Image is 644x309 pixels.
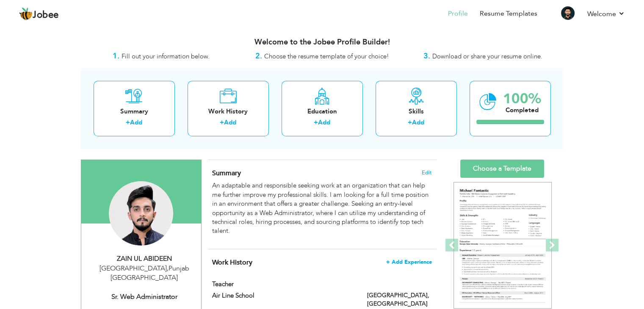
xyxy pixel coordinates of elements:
h3: Welcome to the Jobee Profile Builder! [81,38,564,47]
strong: 1. [113,51,119,61]
a: Add [130,118,142,127]
label: + [408,118,412,127]
span: Download or share your resume online. [432,52,542,61]
a: Add [318,118,330,127]
strong: 3. [423,51,430,61]
a: Welcome [587,9,625,19]
span: , [167,264,169,273]
strong: 2. [255,51,262,61]
span: Jobee [33,11,59,20]
a: Add [224,118,236,127]
label: + [126,118,130,127]
img: jobee.io [19,7,33,21]
div: Summary [100,107,168,116]
div: Education [288,107,356,116]
a: Choose a Template [460,160,544,178]
span: Work History [212,258,252,267]
label: Teacher [212,280,354,289]
label: + [314,118,318,127]
div: ZAIN UL ABIDEEN [88,254,201,264]
p: An adaptable and responsible seeking work at an organization that can help me further improve my ... [212,181,431,236]
span: Edit [422,170,432,176]
img: Profile Img [561,6,575,20]
div: Completed [503,106,541,115]
a: Jobee [19,7,59,21]
span: Summary [212,168,241,178]
label: + [220,118,224,127]
a: Profile [448,9,468,19]
span: Choose the resume template of your choice! [264,52,389,61]
h4: Adding a summary is a quick and easy way to highlight your experience and interests. [212,169,431,177]
div: Skills [382,107,450,116]
label: Air Line School [212,291,354,300]
label: [GEOGRAPHIC_DATA], [GEOGRAPHIC_DATA] [367,291,432,308]
div: 100% [503,92,541,106]
a: Add [412,118,424,127]
h4: This helps to show the companies you have worked for. [212,258,431,267]
img: ZAIN UL ABIDEEN [109,181,173,246]
div: Work History [194,107,262,116]
a: Resume Templates [480,9,537,19]
div: [GEOGRAPHIC_DATA] Punjab [GEOGRAPHIC_DATA] [88,264,201,283]
span: Fill out your information below. [122,52,210,61]
div: Sr. Web Administrator [88,292,201,302]
span: + Add Experience [386,259,432,265]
